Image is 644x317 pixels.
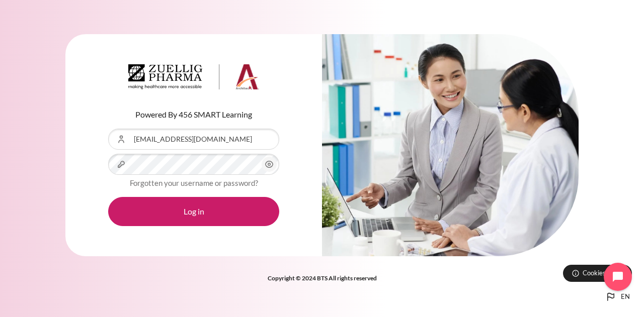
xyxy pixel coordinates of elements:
[130,178,258,187] a: Forgotten your username or password?
[128,64,259,89] img: Architeck
[268,274,377,282] strong: Copyright © 2024 BTS All rights reserved
[108,129,279,150] input: Username or Email Address
[108,197,279,226] button: Log in
[563,265,632,282] button: Cookies notice
[601,287,634,307] button: Languages
[108,109,279,121] p: Powered By 456 SMART Learning
[583,268,624,278] span: Cookies notice
[621,292,630,302] span: en
[128,64,259,93] a: Architeck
